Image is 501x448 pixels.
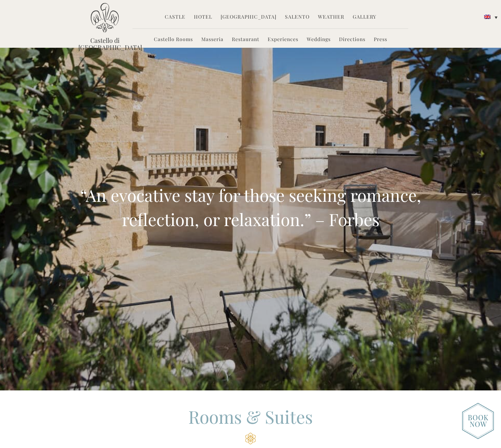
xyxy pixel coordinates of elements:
[285,13,310,21] a: Salento
[484,15,490,19] img: English
[318,13,344,21] a: Weather
[98,408,403,426] h2: Rooms & Suites
[232,36,259,44] a: Restaurant
[91,3,119,33] img: Castello di Ugento
[194,13,212,21] a: Hotel
[268,36,298,44] a: Experiences
[339,36,365,44] a: Directions
[165,13,186,21] a: Castle
[374,36,387,44] a: Press
[307,36,331,44] a: Weddings
[221,13,276,21] a: [GEOGRAPHIC_DATA]
[462,403,494,439] img: new-booknow.png
[201,36,223,44] a: Masseria
[154,36,193,44] a: Castello Rooms
[78,37,131,51] a: Castello di [GEOGRAPHIC_DATA]
[353,13,376,21] a: Gallery
[80,184,421,231] span: “An evocative stay for those seeking romance, reflection, or relaxation.” – Forbes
